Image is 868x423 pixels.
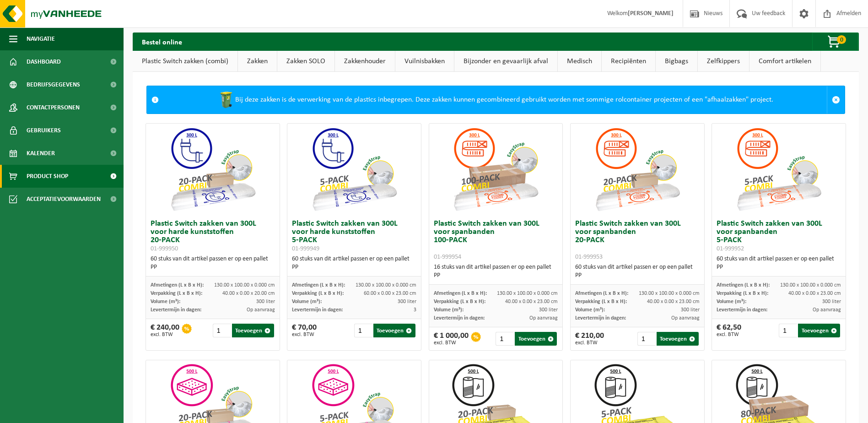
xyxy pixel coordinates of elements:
input: 1 [637,332,656,346]
span: Afmetingen (L x B x H): [151,282,204,288]
a: Zakken [238,51,277,72]
button: 0 [812,33,858,51]
span: Volume (m³): [717,299,746,304]
span: Afmetingen (L x B x H): [575,291,628,296]
span: 130.00 x 100.00 x 0.000 cm [356,282,416,288]
div: 16 stuks van dit artikel passen er op een pallet [434,263,558,280]
span: Levertermijn in dagen: [434,315,485,321]
span: 01-999954 [434,254,461,260]
a: Plastic Switch zakken (combi) [133,51,237,72]
div: € 1 000,00 [434,332,469,346]
a: Medisch [558,51,601,72]
div: 60 stuks van dit artikel passen er op een pallet [151,255,275,271]
div: € 62,50 [717,324,741,337]
span: Volume (m³): [292,299,322,304]
img: 01-999949 [308,124,400,215]
a: Zakken SOLO [277,51,334,72]
span: Levertermijn in dagen: [575,315,626,321]
div: PP [717,263,841,271]
span: Contactpersonen [27,96,80,119]
span: Op aanvraag [671,315,700,321]
div: PP [434,271,558,280]
span: 130.00 x 100.00 x 0.000 cm [639,291,700,296]
span: 01-999950 [151,245,178,252]
span: 300 liter [681,307,700,313]
span: excl. BTW [575,340,604,346]
a: Bijzonder en gevaarlijk afval [454,51,557,72]
div: PP [151,263,275,271]
span: 01-999953 [575,254,603,260]
div: PP [575,271,700,280]
h3: Plastic Switch zakken van 300L voor spanbanden 20-PACK [575,220,700,261]
button: Toevoegen [515,332,557,346]
h2: Bestel online [133,33,191,50]
img: WB-0240-HPE-GN-50.png [217,91,235,109]
h3: Plastic Switch zakken van 300L voor spanbanden 5-PACK [717,220,841,253]
span: Verpakking (L x B x H): [151,291,202,296]
div: € 210,00 [575,332,604,346]
span: Kalender [27,142,55,165]
span: 130.00 x 100.00 x 0.000 cm [497,291,558,296]
span: Verpakking (L x B x H): [575,299,627,304]
span: 60.00 x 0.00 x 23.00 cm [364,291,416,296]
span: Bedrijfsgegevens [27,73,80,96]
span: Afmetingen (L x B x H): [434,291,487,296]
a: Zelfkippers [698,51,749,72]
div: € 240,00 [151,324,179,337]
div: Bij deze zakken is de verwerking van de plastics inbegrepen. Deze zakken kunnen gecombineerd gebr... [163,86,827,114]
span: excl. BTW [434,340,469,346]
button: Toevoegen [798,324,840,337]
span: excl. BTW [717,332,741,337]
img: 01-999950 [167,124,259,215]
span: 40.00 x 0.00 x 23.00 cm [505,299,558,304]
input: 1 [213,324,231,337]
span: Dashboard [27,50,61,73]
span: Levertermijn in dagen: [292,307,343,313]
div: 60 stuks van dit artikel passen er op een pallet [717,255,841,271]
a: Bigbags [656,51,697,72]
span: 0 [837,35,846,44]
button: Toevoegen [657,332,699,346]
span: Afmetingen (L x B x H): [717,282,770,288]
strong: [PERSON_NAME] [628,10,674,17]
input: 1 [354,324,372,337]
span: 3 [414,307,416,313]
span: Product Shop [27,165,68,188]
h3: Plastic Switch zakken van 300L voor spanbanden 100-PACK [434,220,558,261]
h3: Plastic Switch zakken van 300L voor harde kunststoffen 5-PACK [292,220,416,253]
span: Volume (m³): [151,299,180,304]
div: € 70,00 [292,324,317,337]
span: Navigatie [27,27,55,50]
span: 01-999952 [717,245,744,252]
input: 1 [496,332,514,346]
span: Volume (m³): [434,307,464,313]
span: Verpakking (L x B x H): [717,291,768,296]
span: excl. BTW [151,332,179,337]
span: Op aanvraag [813,307,841,313]
span: Gebruikers [27,119,61,142]
img: 01-999953 [592,124,683,215]
span: 130.00 x 100.00 x 0.000 cm [214,282,275,288]
input: 1 [779,324,797,337]
span: Volume (m³): [575,307,605,313]
div: PP [292,263,416,271]
img: 01-999952 [733,124,825,215]
button: Toevoegen [232,324,274,337]
a: Comfort artikelen [749,51,820,72]
span: Afmetingen (L x B x H): [292,282,345,288]
span: 40.00 x 0.00 x 23.00 cm [788,291,841,296]
span: Levertermijn in dagen: [151,307,201,313]
img: 01-999954 [450,124,541,215]
span: 300 liter [256,299,275,304]
span: 40.00 x 0.00 x 23.00 cm [647,299,700,304]
span: Levertermijn in dagen: [717,307,767,313]
h3: Plastic Switch zakken van 300L voor harde kunststoffen 20-PACK [151,220,275,253]
a: Sluit melding [827,86,845,114]
div: 60 stuks van dit artikel passen er op een pallet [575,263,700,280]
a: Zakkenhouder [335,51,395,72]
span: 300 liter [398,299,416,304]
span: 300 liter [822,299,841,304]
span: 130.00 x 100.00 x 0.000 cm [780,282,841,288]
span: Verpakking (L x B x H): [434,299,485,304]
span: 300 liter [539,307,558,313]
